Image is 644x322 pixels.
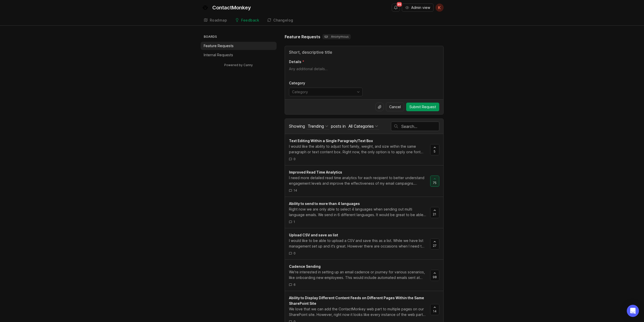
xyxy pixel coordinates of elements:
[289,238,426,249] div: I would like to be able to upload a CSV and save this as a list. While we have list management se...
[433,212,436,216] span: 21
[397,2,402,7] span: 99
[289,233,338,237] span: Upload CSV and save as list
[348,123,374,129] div: All Categories
[289,66,439,77] textarea: Details
[203,34,277,41] h3: Boards
[294,188,297,193] span: 14
[433,181,437,185] span: 75
[289,49,439,55] input: Title
[389,104,401,109] span: Cancel
[433,243,437,248] span: 27
[294,282,296,287] span: 6
[289,144,426,155] div: I would like the ability to adjust font family, weight, and size within the same paragraph or tex...
[430,238,439,250] button: 27
[347,123,379,130] button: posts in
[289,264,321,269] span: Cadence Sending
[438,5,441,11] span: K
[285,34,320,40] h1: Feature Requests
[264,15,296,26] a: Changelog
[289,59,301,64] p: Details
[430,270,439,281] button: 98
[430,144,439,155] button: 5
[289,264,430,287] a: Cadence SendingWe're interested in setting up an email cadence or journey for various scenarios, ...
[232,15,262,26] a: Feedback
[223,62,254,68] a: Powered by Canny
[430,207,439,218] button: 21
[402,4,433,12] button: Admin view
[292,89,354,95] input: Category
[406,103,439,111] button: Submit Request
[289,206,426,218] div: Right now we are only able to select 4 languages when sending out multi language emails. We send ...
[392,4,400,12] button: Notifications
[289,139,373,143] span: Text Editing Within a Single Paragraph/Text Box
[289,306,426,317] div: We love that we can add the ContactMonkey web part to multiple pages on our SharePoint site. Howe...
[401,124,439,129] input: Search…
[307,123,329,130] button: Showing
[627,305,639,317] div: Open Intercom Messenger
[294,251,296,255] span: 0
[273,18,293,22] div: Changelog
[201,42,277,50] a: Feature Requests
[289,201,430,224] a: Ability to send to more than 4 languagesRight now we are only able to select 4 languages when sen...
[289,232,430,255] a: Upload CSV and save as listI would like to be able to upload a CSV and save this as a list. While...
[289,175,426,186] div: I need more detailed read time analytics for each recipient to better understand engagement level...
[289,138,430,161] a: Text Editing Within a Single Paragraph/Text BoxI would like the ability to adjust font family, we...
[210,18,227,22] div: Roadmap
[289,124,305,129] span: Showing
[204,43,234,48] p: Feature Requests
[201,15,230,26] a: Roadmap
[354,90,362,94] svg: toggle icon
[289,296,424,306] span: Ability to Display Different Content Feeds on Different Pages Within the Same SharePoint Site
[201,51,277,59] a: Internal Requests
[289,269,426,280] div: We're interested in setting up an email cadence or journey for various scenarios, like onboarding...
[294,157,296,161] span: 0
[434,149,435,154] span: 5
[331,124,346,129] span: posts in
[433,309,437,313] span: 14
[241,18,259,22] div: Feedback
[308,123,324,129] div: Trending
[435,4,444,12] button: K
[386,103,404,111] button: Cancel
[409,104,436,109] span: Submit Request
[201,3,210,12] img: ContactMonkey logo
[289,88,363,96] div: toggle menu
[289,201,360,206] span: Ability to send to more than 4 languages
[289,170,342,174] span: Improved Read Time Analytics
[289,169,430,193] a: Improved Read Time AnalyticsI need more detailed read time analytics for each recipient to better...
[433,275,437,279] span: 98
[430,176,439,187] button: 75
[430,304,439,315] button: 14
[289,81,363,86] p: Category
[324,35,349,39] p: Anonymous
[212,5,251,10] div: ContactMonkey
[294,220,295,224] span: 1
[411,5,430,10] span: Admin view
[204,52,233,58] p: Internal Requests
